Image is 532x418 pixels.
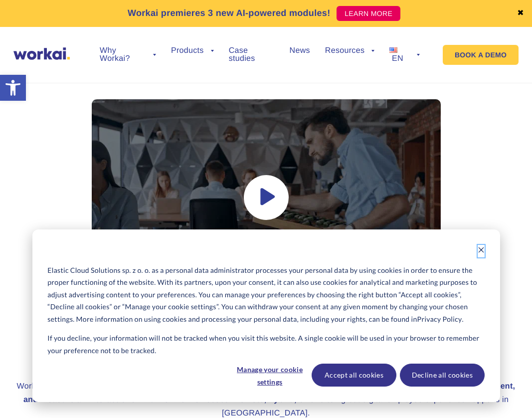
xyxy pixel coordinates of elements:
h1: Delivering Productive Digital Experiences for Employees [16,320,515,366]
a: Products [171,47,214,55]
a: BOOK A DEMO [443,45,519,65]
h2: Workai is one unified communication platform that helps you conduct – with no IT skills needed. [17,382,516,404]
strong: Remote, hybrid, or onsite [234,396,334,404]
a: ✖ [517,9,524,17]
a: Resources [325,47,374,55]
button: Dismiss cookie banner [478,245,485,257]
p: Workai premieres 3 new AI-powered modules! [128,6,331,20]
p: Elastic Cloud Solutions sp. z o. o. as a personal data administrator processes your personal data... [47,264,484,326]
a: News [290,47,310,55]
strong: personalized internal comms, improve employee engagement, and measure all interactions [23,382,516,404]
a: LEARN MORE [337,6,400,21]
p: If you decline, your information will not be tracked when you visit this website. A single cookie... [47,332,484,357]
button: Decline all cookies [400,364,485,387]
button: Manage your cookie settings [231,364,308,387]
a: Why Workai? [100,47,156,63]
div: Play video [92,99,441,296]
div: Cookie banner [32,229,500,402]
a: Privacy Policy [417,313,462,326]
span: EN [392,54,403,63]
button: Accept all cookies [312,364,396,387]
a: Case studies [229,47,275,63]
